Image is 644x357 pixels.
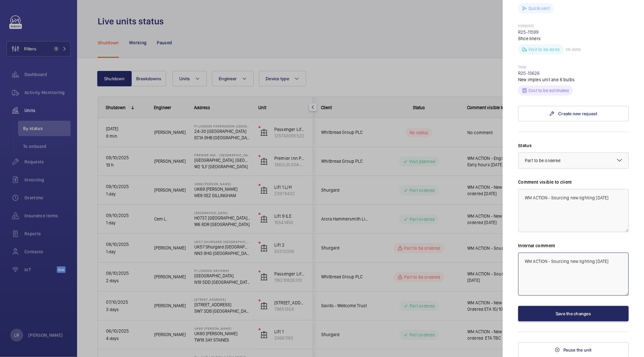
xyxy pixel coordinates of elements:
[518,179,629,185] label: Comment visible to client
[563,347,592,353] span: Pause the unit
[518,65,629,70] p: Today
[518,24,629,29] p: 01/09/2025
[518,71,540,76] a: R25-13626
[518,142,629,149] label: Status
[518,306,629,321] button: Save the changes
[528,46,560,53] p: Visit to be done
[528,87,569,94] p: Cost to be estimated
[518,30,539,35] a: R25-11599
[518,242,629,249] label: Internal comment
[528,5,550,12] p: Quote sent
[563,48,581,51] p: ETA: [DATE]
[518,76,629,83] p: New imples unit and 6 bulbs
[518,106,629,121] a: Create new request
[525,158,560,163] span: Part to be ordered
[518,35,629,42] p: Shoe liners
